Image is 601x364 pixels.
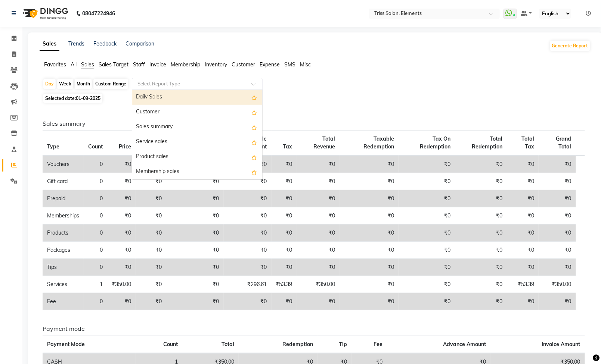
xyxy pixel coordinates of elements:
td: ₹0 [224,293,272,310]
td: ₹0 [340,207,399,225]
td: ₹0 [399,293,455,310]
td: ₹0 [507,173,539,190]
span: Selected date: [43,94,102,103]
td: ₹0 [136,242,166,259]
td: Services [43,276,84,293]
span: Count [88,143,103,150]
td: ₹0 [539,242,576,259]
td: ₹0 [455,190,507,207]
td: ₹0 [272,242,297,259]
div: Service sales [132,135,262,150]
div: Daily Sales [132,90,262,105]
td: ₹0 [166,225,224,242]
div: Week [57,79,73,89]
td: 0 [84,173,107,190]
td: ₹0 [455,225,507,242]
td: ₹0 [224,225,272,242]
ng-dropdown-panel: Options list [132,90,263,180]
h6: Sales summary [43,120,585,127]
td: ₹0 [340,225,399,242]
div: Sales summary [132,120,262,135]
td: ₹0 [399,156,455,173]
td: ₹0 [136,190,166,207]
span: Customer [232,61,255,68]
td: 0 [84,190,107,207]
td: ₹0 [272,173,297,190]
a: Sales [40,37,59,51]
td: ₹0 [107,259,136,276]
span: Membership [171,61,200,68]
span: Count [163,341,178,348]
div: Membership sales [132,164,262,179]
td: ₹0 [166,190,224,207]
td: ₹0 [539,173,576,190]
td: ₹0 [507,225,539,242]
td: ₹0 [166,173,224,190]
span: Grand Total [556,135,571,150]
td: Vouchers [43,156,84,173]
td: Fee [43,293,84,310]
td: ₹0 [136,225,166,242]
span: Add this report to Favorites List [251,153,257,161]
td: Packages [43,242,84,259]
td: ₹0 [166,207,224,225]
td: ₹0 [455,259,507,276]
td: ₹0 [539,259,576,276]
span: 01-09-2025 [76,95,100,101]
td: ₹0 [136,276,166,293]
td: ₹0 [455,173,507,190]
span: Total Tax [521,135,534,150]
td: ₹0 [399,259,455,276]
div: Custom Range [93,79,128,89]
td: ₹0 [166,276,224,293]
td: ₹0 [136,259,166,276]
td: ₹0 [340,190,399,207]
td: ₹296.61 [224,276,272,293]
span: Invoice Amount [542,341,580,348]
td: ₹0 [297,225,340,242]
td: ₹0 [107,190,136,207]
td: Gift card [43,173,84,190]
td: Prepaid [43,190,84,207]
td: ₹0 [399,207,455,225]
span: Type [47,143,59,150]
a: Feedback [93,40,117,47]
span: Inventory [205,61,227,68]
td: ₹0 [455,293,507,310]
span: Fee [374,341,383,348]
td: ₹0 [340,242,399,259]
td: ₹0 [224,173,272,190]
td: ₹0 [455,276,507,293]
td: ₹0 [272,259,297,276]
td: ₹0 [297,156,340,173]
td: 0 [84,293,107,310]
div: Customer [132,105,262,120]
td: ₹0 [166,259,224,276]
span: Add this report to Favorites List [251,123,257,132]
h6: Payment mode [43,325,585,332]
span: Misc [300,61,311,68]
div: Month [75,79,92,89]
td: ₹0 [340,156,399,173]
td: ₹0 [507,156,539,173]
td: Memberships [43,207,84,225]
td: ₹0 [297,190,340,207]
td: ₹0 [107,156,136,173]
td: ₹0 [272,293,297,310]
a: Trends [68,40,84,47]
td: 1 [84,276,107,293]
td: ₹0 [399,225,455,242]
b: 08047224946 [82,3,115,24]
td: ₹0 [136,207,166,225]
td: ₹0 [340,276,399,293]
span: Total [221,341,234,348]
td: Products [43,225,84,242]
td: ₹0 [224,242,272,259]
a: Comparison [126,40,154,47]
td: ₹0 [272,156,297,173]
td: ₹0 [136,293,166,310]
td: 0 [84,259,107,276]
td: ₹0 [539,293,576,310]
span: Expense [260,61,280,68]
span: Add this report to Favorites List [251,167,257,176]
